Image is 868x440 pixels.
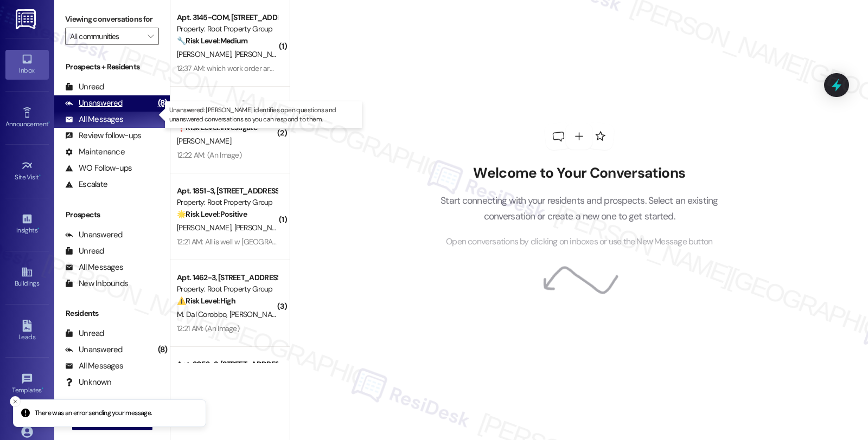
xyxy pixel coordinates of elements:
div: Prospects [54,209,170,221]
a: Templates • [5,370,49,399]
div: Unread [65,245,104,257]
div: Residents [54,308,170,319]
div: Apt. 3052-3, [STREET_ADDRESS][PERSON_NAME] [177,359,277,370]
div: Unread [65,328,104,339]
div: 12:37 AM: which work order are you referring to? [177,63,326,73]
span: [PERSON_NAME] [234,49,289,59]
i:  [148,32,154,41]
div: Unread [65,81,104,93]
div: Unanswered [65,98,123,109]
div: 12:21 AM: All is well w [GEOGRAPHIC_DATA]. Thanks for the chk in! [177,237,381,247]
span: [PERSON_NAME] Dal Corobbo [229,309,326,319]
span: • [39,172,41,179]
a: Leads [5,316,49,346]
div: Apt. 2247-GF, 2247 [PERSON_NAME] [177,99,277,110]
div: All Messages [65,360,123,372]
span: • [48,119,50,126]
div: Unknown [65,377,111,388]
a: Insights • [5,210,49,239]
div: 12:21 AM: (An Image) [177,323,239,333]
div: Apt. 1462-3, [STREET_ADDRESS][PERSON_NAME] [177,272,277,283]
div: WO Follow-ups [65,163,132,174]
div: Property: Root Property Group [177,197,277,208]
strong: ⚠️ Risk Level: High [177,296,235,306]
div: Review follow-ups [65,130,141,141]
span: [PERSON_NAME] [234,223,289,232]
a: Buildings [5,263,49,292]
strong: 🌟 Risk Level: Positive [177,209,247,219]
label: Viewing conversations for [65,11,159,28]
div: Unanswered [65,229,123,241]
div: Property: Root Property Group [177,23,277,35]
span: [PERSON_NAME] [177,223,234,232]
div: New Inbounds [65,278,128,289]
span: [PERSON_NAME] [177,49,234,59]
span: Open conversations by clicking on inboxes or use the New Message button [446,235,712,249]
img: ResiDesk Logo [16,9,38,29]
a: Site Visit • [5,157,49,186]
div: All Messages [65,262,123,273]
div: Escalate [65,179,107,190]
div: (8) [155,341,170,358]
span: [PERSON_NAME] [177,136,231,146]
div: 12:22 AM: (An Image) [177,150,241,160]
div: Unanswered [65,344,123,355]
div: All Messages [65,114,123,125]
p: Unanswered: [PERSON_NAME] identifies open questions and unanswered conversations so you can respo... [169,106,358,124]
strong: ❓ Risk Level: Investigate [177,122,257,132]
div: Property: Root Property Group [177,283,277,295]
input: All communities [70,28,142,45]
div: Apt. 3145-COM, [STREET_ADDRESS][PERSON_NAME] [177,12,277,23]
span: • [37,225,39,232]
span: • [42,385,43,392]
p: There was an error sending your message. [35,409,152,418]
button: Close toast [10,396,21,407]
a: Inbox [5,50,49,79]
h2: Welcome to Your Conversations [424,165,735,182]
div: (8) [155,95,170,112]
strong: 🔧 Risk Level: Medium [177,36,247,46]
div: Apt. 1851-3, [STREET_ADDRESS][PERSON_NAME] [177,185,277,197]
div: Prospects + Residents [54,61,170,73]
span: M. Dal Corobbo [177,309,229,319]
div: Maintenance [65,146,125,158]
p: Start connecting with your residents and prospects. Select an existing conversation or create a n... [424,193,735,224]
